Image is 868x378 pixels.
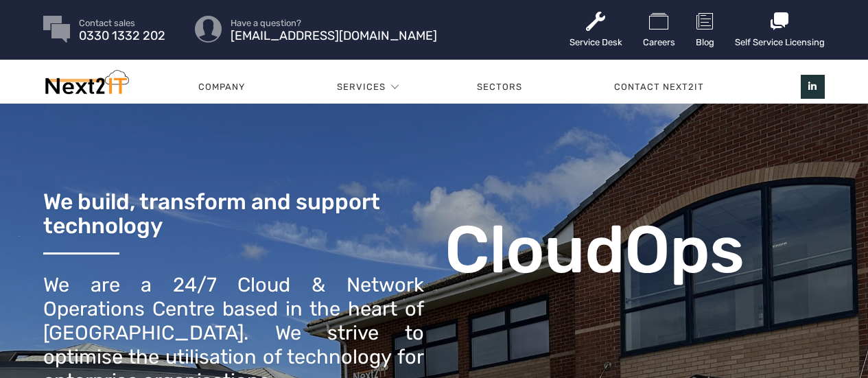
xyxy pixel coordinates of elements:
[79,32,165,40] span: 0330 1332 202
[231,19,437,27] span: Have a question?
[231,32,437,40] span: [EMAIL_ADDRESS][DOMAIN_NAME]
[43,190,423,238] h3: We build, transform and support technology
[79,19,165,40] a: Contact sales 0330 1332 202
[337,67,386,108] a: Services
[152,67,291,108] a: Company
[568,67,750,108] a: Contact Next2IT
[79,19,165,27] span: Contact sales
[43,70,129,101] img: Next2IT
[231,19,437,40] a: Have a question? [EMAIL_ADDRESS][DOMAIN_NAME]
[432,67,569,108] a: Sectors
[445,211,744,290] b: CloudOps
